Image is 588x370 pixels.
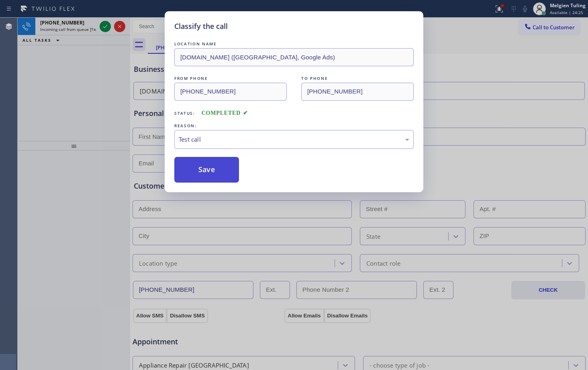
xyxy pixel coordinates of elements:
[301,83,414,101] input: To phone
[301,74,414,83] div: TO PHONE
[174,74,287,83] div: FROM PHONE
[174,157,239,183] button: Save
[202,110,248,116] span: COMPLETED
[179,135,409,144] div: Test call
[174,83,287,101] input: From phone
[174,110,195,116] span: Status:
[174,21,228,32] h5: Classify the call
[174,122,414,130] div: REASON:
[174,40,414,48] div: LOCATION NAME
